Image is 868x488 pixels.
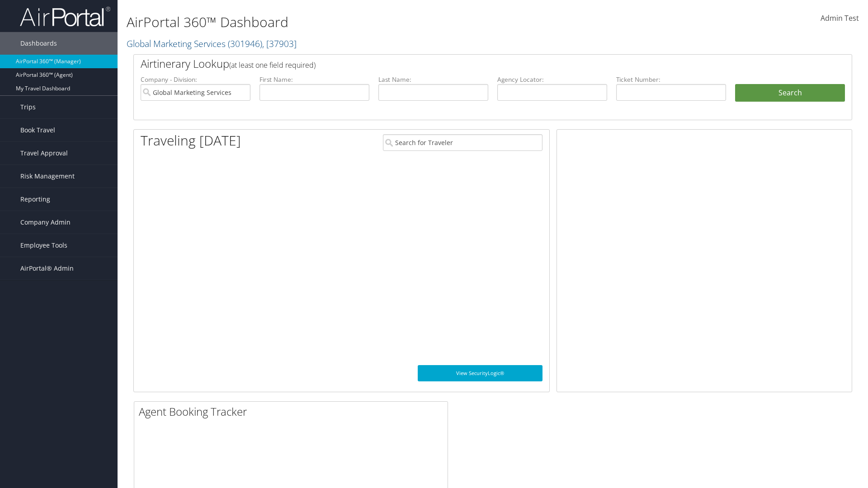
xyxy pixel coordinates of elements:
[20,257,74,280] span: AirPortal® Admin
[418,365,542,381] a: View SecurityLogic®
[262,38,297,50] span: , [ 37903 ]
[20,188,50,211] span: Reporting
[141,131,241,150] h1: Traveling [DATE]
[20,119,55,141] span: Book Travel
[20,165,75,188] span: Risk Management
[20,142,68,164] span: Travel Approval
[139,404,448,419] h2: Agent Booking Tracker
[141,75,250,84] label: Company - Division:
[229,60,316,70] span: (at least one field required)
[20,32,57,55] span: Dashboards
[821,13,859,23] span: Admin Test
[378,75,488,84] label: Last Name:
[616,75,726,84] label: Ticket Number:
[127,38,297,50] a: Global Marketing Services
[497,75,607,84] label: Agency Locator:
[735,84,845,102] button: Search
[20,234,67,257] span: Employee Tools
[127,13,615,32] h1: AirPortal 360™ Dashboard
[20,96,36,118] span: Trips
[20,6,110,27] img: airportal-logo.png
[821,5,859,33] a: Admin Test
[228,38,262,50] span: ( 301946 )
[259,75,369,84] label: First Name:
[383,134,542,151] input: Search for Traveler
[20,211,71,234] span: Company Admin
[141,56,785,71] h2: Airtinerary Lookup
